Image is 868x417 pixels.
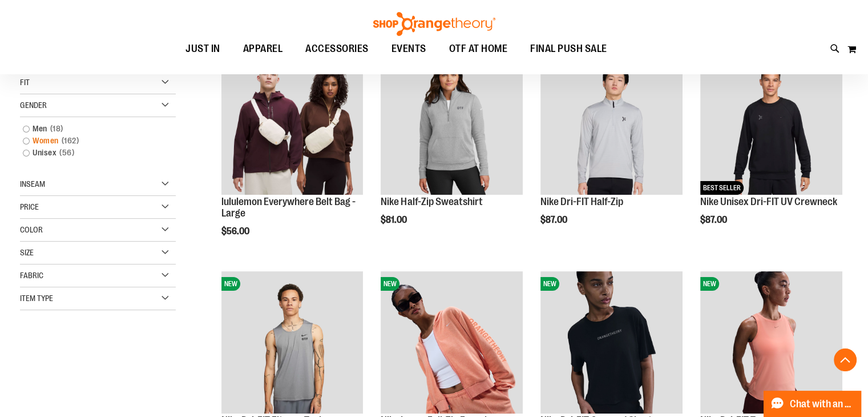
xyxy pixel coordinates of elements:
span: 56 [56,147,77,159]
span: ACCESSORIES [305,36,369,62]
span: EVENTS [391,36,426,62]
span: BEST SELLER [700,181,744,195]
span: Price [20,202,39,211]
span: 18 [47,123,66,135]
a: Nike Dri-FIT Fitness TankNEW [221,271,364,415]
img: Nike Dri-FIT Cropped Short-Sleeve [540,271,683,414]
div: product [216,47,369,265]
span: Size [20,248,34,257]
a: Nike Half-Zip SweatshirtNEW [381,53,523,197]
img: Nike Dri-FIT Half-Zip [540,53,683,195]
a: EVENTS [380,36,438,62]
img: Nike Dri-FIT Tank [700,271,842,414]
button: Chat with an Expert [764,391,862,417]
img: Nike Unisex Dri-FIT UV Crewneck [700,53,842,195]
span: NEW [540,277,559,291]
a: Nike Dri-FIT Cropped Short-SleeveNEW [540,271,683,415]
div: product [535,47,688,254]
span: Fabric [20,271,43,280]
a: Nike Dri-FIT Half-Zip [540,196,623,207]
span: FINAL PUSH SALE [530,36,607,62]
span: $87.00 [540,215,569,225]
span: NEW [381,277,399,291]
a: ACCESSORIES [294,36,380,62]
span: Inseam [20,179,45,189]
a: Nike Dri-FIT Half-ZipNEW [540,53,683,197]
a: Nike Unisex Dri-FIT UV Crewneck [700,196,837,207]
a: FINAL PUSH SALE [519,36,619,62]
a: lululemon Everywhere Belt Bag - Large [221,196,356,219]
a: JUST IN [174,36,232,62]
a: Unisex56 [17,147,167,159]
a: Men18 [17,123,167,135]
button: Back To Top [834,348,857,371]
a: Women162 [17,135,167,147]
span: Gender [20,101,47,110]
span: Chat with an Expert [790,399,854,410]
img: lululemon Everywhere Belt Bag - Large [221,53,364,195]
a: Nike Half-Zip Sweatshirt [381,196,482,207]
span: Fit [20,78,30,87]
span: JUST IN [185,36,220,62]
img: Nike Loose Full-Zip French Terry Hoodie [381,271,523,414]
span: NEW [221,277,240,291]
a: Nike Unisex Dri-FIT UV CrewneckNEWBEST SELLER [700,53,842,197]
a: lululemon Everywhere Belt Bag - LargeNEW [221,53,364,197]
span: NEW [700,277,719,291]
span: $81.00 [381,215,409,225]
a: Nike Dri-FIT TankNEW [700,271,842,415]
img: Shop Orangetheory [372,12,497,36]
img: Nike Dri-FIT Fitness Tank [221,271,364,414]
span: Item Type [20,294,53,303]
div: product [375,47,528,254]
a: APPAREL [232,36,294,62]
span: $87.00 [700,215,729,225]
span: Color [20,225,43,234]
span: APPAREL [243,36,283,62]
span: $56.00 [221,226,251,236]
div: product [695,47,848,254]
span: 162 [59,135,82,147]
a: Nike Loose Full-Zip French Terry HoodieNEW [381,271,523,415]
a: OTF AT HOME [438,36,519,62]
img: Nike Half-Zip Sweatshirt [381,53,523,195]
span: OTF AT HOME [449,36,508,62]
